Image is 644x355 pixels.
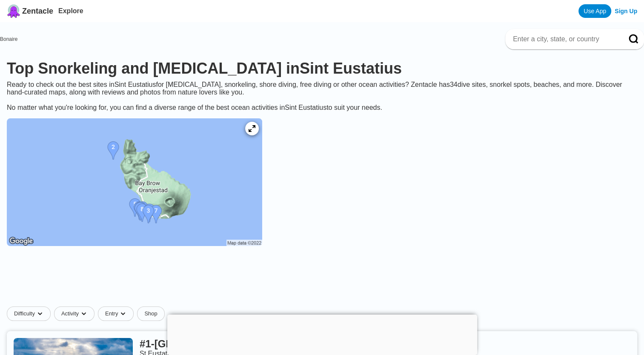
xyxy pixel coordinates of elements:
[578,4,611,18] a: Use App
[615,8,637,14] a: Sign Up
[7,4,53,18] a: Zentacle logoZentacle
[58,7,83,14] a: Explore
[7,306,54,321] button: Difficultydropdown caret
[98,306,137,321] button: Entrydropdown caret
[80,310,87,317] img: dropdown caret
[116,261,529,300] iframe: Advertisement
[37,310,43,317] img: dropdown caret
[54,306,98,321] button: Activitydropdown caret
[22,7,53,16] span: Zentacle
[120,310,126,317] img: dropdown caret
[137,306,164,321] a: Shop
[105,310,118,317] span: Entry
[7,118,262,246] img: Sint Eustatius dive site map
[512,35,617,43] input: Enter a city, state, or country
[14,310,35,317] span: Difficulty
[167,315,477,353] iframe: Advertisement
[61,310,79,317] span: Activity
[7,4,20,18] img: Zentacle logo
[7,60,637,77] h1: Top Snorkeling and [MEDICAL_DATA] in Sint Eustatius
